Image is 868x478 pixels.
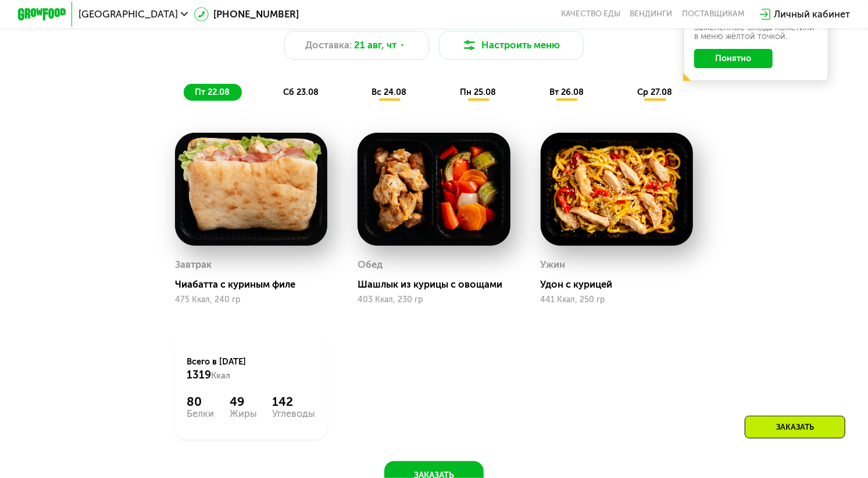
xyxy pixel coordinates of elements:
[561,9,620,19] a: Качество еды
[175,295,328,304] div: 475 Ккал, 240 гр
[305,38,352,52] span: Доставка:
[211,370,230,381] span: Ккал
[354,38,397,52] span: 21 авг, чт
[283,87,319,97] span: сб 23.08
[195,87,230,97] span: пт 22.08
[78,9,178,19] span: [GEOGRAPHIC_DATA]
[187,356,315,383] div: Всего в [DATE]
[230,409,257,419] div: Жиры
[694,23,817,40] div: Заменённые блюда пометили в меню жёлтой точкой.
[187,368,211,381] span: 1319
[541,278,703,291] div: Удон с курицей
[682,9,744,19] div: поставщикам
[694,49,773,68] button: Понятно
[637,87,672,97] span: ср 27.08
[358,256,383,274] div: Обед
[194,7,299,22] a: [PHONE_NUMBER]
[273,395,316,409] div: 142
[358,295,510,304] div: 403 Ккал, 230 гр
[549,87,584,97] span: вт 26.08
[175,256,212,274] div: Завтрак
[774,7,850,22] div: Личный кабинет
[230,395,257,409] div: 49
[187,409,214,419] div: Белки
[273,409,316,419] div: Углеводы
[541,295,694,304] div: 441 Ккал, 250 гр
[439,31,584,60] button: Настроить меню
[541,256,566,274] div: Ужин
[460,87,496,97] span: пн 25.08
[630,9,673,19] a: Вендинги
[175,278,337,291] div: Чиабатта с куриным филе
[745,416,845,438] div: Заказать
[372,87,407,97] span: вс 24.08
[187,395,214,409] div: 80
[358,278,520,291] div: Шашлык из курицы с овощами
